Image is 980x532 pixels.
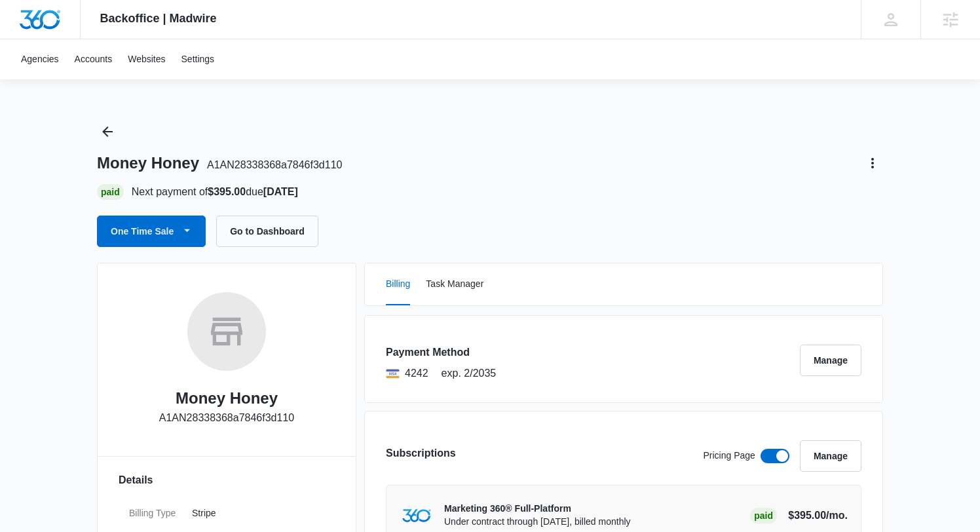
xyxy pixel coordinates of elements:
strong: [DATE] [263,186,298,197]
button: Manage [800,440,861,472]
a: Agencies [13,39,67,79]
div: Paid [750,508,777,523]
span: exp. 2/2035 [442,366,497,381]
strong: $395.00 [208,186,246,197]
span: /mo. [826,510,848,521]
p: A1AN28338368a7846f3d110 [159,410,294,426]
span: Visa ending with [405,366,428,381]
a: Websites [120,39,173,79]
button: One Time Sale [97,216,206,247]
span: Details [119,472,153,488]
h2: Money Honey [176,387,278,410]
button: Manage [800,345,861,376]
p: Stripe [192,506,324,520]
button: Billing [386,263,410,305]
button: Task Manager [426,263,483,305]
h1: Money Honey [97,153,342,173]
dt: Billing Type [129,506,181,520]
h3: Subscriptions [386,446,456,461]
p: $395.00 [786,508,848,523]
h3: Payment Method [386,345,496,360]
a: Accounts [67,39,121,79]
img: marketing360Logo [402,509,430,523]
button: Back [97,121,118,142]
p: Pricing Page [703,449,755,463]
p: Next payment of due [132,184,298,200]
p: Marketing 360® Full-Platform [444,503,631,516]
span: Backoffice | Madwire [100,12,217,26]
p: Under contract through [DATE], billed monthly [444,516,631,529]
button: Actions [862,153,883,174]
span: A1AN28338368a7846f3d110 [207,159,342,170]
button: Go to Dashboard [216,216,318,247]
div: Paid [97,184,124,200]
a: Settings [174,39,223,79]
